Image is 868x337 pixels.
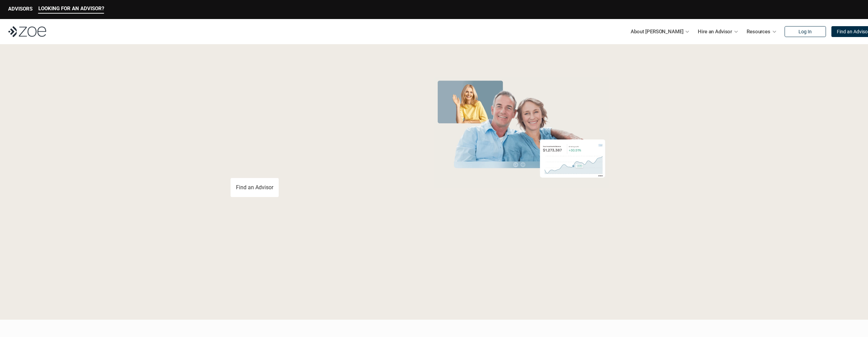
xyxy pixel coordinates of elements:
[231,154,406,170] p: You deserve an advisor you can trust. [PERSON_NAME], hire, and invest with vetted, fiduciary, fin...
[798,29,812,35] p: Log In
[231,98,368,147] span: with a Financial Advisor
[38,5,104,12] p: LOOKING FOR AN ADVISOR?
[747,26,770,37] p: Resources
[785,26,826,37] a: Log In
[8,6,33,12] p: ADVISORS
[698,26,732,37] p: Hire an Advisor
[631,26,683,37] p: About [PERSON_NAME]
[231,75,381,101] span: Grow Your Wealth
[427,192,615,196] em: The information in the visuals above is for illustrative purposes only and does not represent an ...
[236,184,273,191] p: Find an Advisor
[231,178,279,197] a: Find an Advisor
[16,267,852,287] p: Loremipsum: *DolOrsi Ametconsecte adi Eli Seddoeius tem inc utlaboreet. Dol 2532 MagNaal Enimadmi...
